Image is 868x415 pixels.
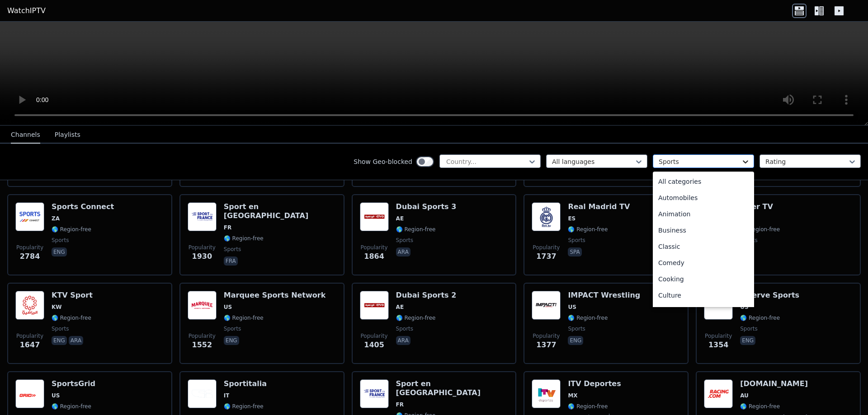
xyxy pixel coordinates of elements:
[740,314,780,322] span: 🌎 Region-free
[532,379,561,408] img: ITV Deportes
[224,246,241,253] span: sports
[15,202,44,231] img: Sports Connect
[224,235,264,242] span: 🌎 Region-free
[396,401,404,408] span: FR
[568,247,581,256] p: spa
[396,303,404,311] span: AE
[740,325,757,332] span: sports
[11,126,40,144] button: Channels
[189,244,216,251] span: Popularity
[568,226,608,233] span: 🌎 Region-free
[396,379,509,397] h6: Sport en [GEOGRAPHIC_DATA]
[192,340,212,350] span: 1552
[568,314,608,322] span: 🌎 Region-free
[20,340,40,350] span: 1647
[568,325,585,332] span: sports
[52,403,91,410] span: 🌎 Region-free
[568,291,640,300] h6: IMPACT Wrestling
[52,247,67,256] p: eng
[740,291,799,300] h6: Swerve Sports
[224,303,232,311] span: US
[361,332,388,340] span: Popularity
[568,237,585,244] span: sports
[52,325,69,332] span: sports
[52,314,91,322] span: 🌎 Region-free
[740,226,780,233] span: 🌎 Region-free
[396,325,413,332] span: sports
[568,392,577,399] span: MX
[653,271,754,287] div: Cooking
[653,222,754,238] div: Business
[653,255,754,271] div: Comedy
[708,340,729,350] span: 1354
[224,379,267,388] h6: Sportitalia
[354,157,412,166] label: Show Geo-blocked
[396,202,457,211] h6: Dubai Sports 3
[396,336,410,345] p: ara
[224,325,241,332] span: sports
[653,173,754,190] div: All categories
[536,251,557,262] span: 1737
[740,303,748,311] span: US
[740,379,809,388] h6: [DOMAIN_NAME]
[189,332,216,340] span: Popularity
[361,244,388,251] span: Popularity
[52,215,60,222] span: ZA
[224,291,326,300] h6: Marquee Sports Network
[396,247,410,256] p: ara
[52,379,95,388] h6: SportsGrid
[568,303,576,311] span: US
[52,202,114,211] h6: Sports Connect
[188,202,217,231] img: Sport en France
[20,251,40,262] span: 2784
[15,291,44,320] img: KTV Sport
[364,251,384,262] span: 1864
[705,332,732,340] span: Popularity
[568,215,576,222] span: ES
[396,226,436,233] span: 🌎 Region-free
[188,291,217,320] img: Marquee Sports Network
[653,303,754,320] div: Documentary
[55,126,80,144] button: Playlists
[568,336,583,345] p: eng
[653,287,754,303] div: Culture
[360,379,389,408] img: Sport en France
[653,238,754,255] div: Classic
[52,226,91,233] span: 🌎 Region-free
[52,303,62,311] span: KW
[568,202,630,211] h6: Real Madrid TV
[532,291,561,320] img: IMPACT Wrestling
[52,291,93,300] h6: KTV Sport
[533,332,560,340] span: Popularity
[360,291,389,320] img: Dubai Sports 2
[52,237,69,244] span: sports
[396,314,436,322] span: 🌎 Region-free
[536,340,557,350] span: 1377
[360,202,389,231] img: Dubai Sports 3
[224,224,231,231] span: FR
[69,336,83,345] p: ara
[740,202,780,211] h6: Inter TV
[224,392,230,399] span: IT
[364,340,384,350] span: 1405
[7,5,46,16] a: WatchIPTV
[704,379,733,408] img: Racing.com
[224,336,239,345] p: eng
[16,244,43,251] span: Popularity
[15,379,44,408] img: SportsGrid
[52,336,67,345] p: eng
[533,244,560,251] span: Popularity
[568,379,628,388] h6: ITV Deportes
[52,392,60,399] span: US
[740,336,755,345] p: eng
[192,251,212,262] span: 1930
[224,202,336,220] h6: Sport en [GEOGRAPHIC_DATA]
[740,403,780,410] span: 🌎 Region-free
[224,256,238,266] p: fra
[16,332,43,340] span: Popularity
[568,403,608,410] span: 🌎 Region-free
[188,379,217,408] img: Sportitalia
[653,206,754,222] div: Animation
[224,314,264,322] span: 🌎 Region-free
[740,392,749,399] span: AU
